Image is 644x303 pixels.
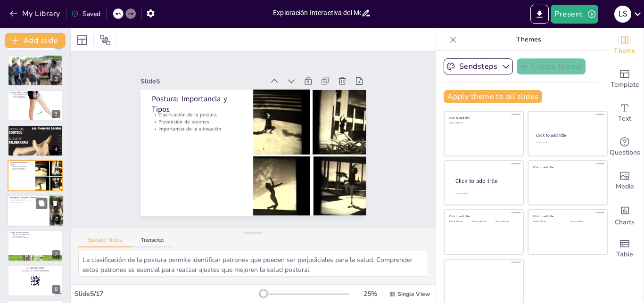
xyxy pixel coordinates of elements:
div: Click to add title [449,116,517,120]
p: Tipos de músculos [10,129,60,131]
div: Click to add body [455,193,515,195]
div: Click to add text [449,221,471,223]
p: Tipos de articulaciones [10,95,60,97]
p: Go to [10,267,60,270]
div: 2 [52,75,60,83]
p: Sistema óseo proporciona soporte y protección [10,93,60,95]
div: https://cdn.sendsteps.com/images/logo/sendsteps_logo_white.pnghttps://cdn.sendsteps.com/images/lo... [8,90,63,121]
div: Add charts and graphs [606,198,644,232]
div: Click to add title [536,132,599,138]
p: Técnicas de levantamiento seguro [10,234,60,236]
div: Get real-time input from your audience [606,130,644,164]
p: Medidas preventivas [10,202,47,204]
div: L S [614,6,631,23]
span: Questions [610,147,640,158]
button: Export to PowerPoint [530,5,549,24]
p: Carga: [PERSON_NAME] [10,231,60,234]
p: Arco de movilidad articular [10,97,60,99]
p: Postura: Importancia y Tipos [165,64,257,112]
span: Table [616,249,633,260]
p: Movimiento: Concepto y Riesgos [10,196,47,199]
div: Saved [71,9,100,18]
div: Click to add title [533,214,601,218]
p: Prevención de lesiones [161,88,249,123]
textarea: La clasificación de la postura permite identificar patrones que pueden ser perjudiciales para la ... [78,251,428,277]
div: Click to add text [570,221,600,223]
div: 8 [52,285,60,294]
button: Duplicate Slide [36,197,47,209]
button: Sendsteps [444,58,513,74]
div: Add a table [606,232,644,266]
button: Apply theme to all slides [444,90,542,103]
div: Slide 5 [163,45,283,91]
div: Click to add text [472,221,494,223]
p: Sistema Muscular: Estructura y Función [10,126,60,129]
button: Delete Slide [50,197,61,209]
div: 3 [52,110,60,118]
p: Prevención de lesiones [10,167,33,169]
button: My Library [7,6,64,21]
input: Insert title [273,6,361,20]
button: L S [614,5,631,24]
div: https://cdn.sendsteps.com/images/logo/sendsteps_logo_white.pnghttps://cdn.sendsteps.com/images/lo... [8,160,63,191]
div: Click to add title [449,214,517,218]
div: Add ready made slides [606,62,644,96]
div: Click to add text [495,221,517,223]
p: Producción de energía [10,132,60,134]
div: Click to add title [533,165,601,169]
div: 25 % [359,289,381,298]
div: 4 [52,145,60,154]
div: https://cdn.sendsteps.com/images/logo/sendsteps_logo_white.pnghttps://cdn.sendsteps.com/images/lo... [8,55,63,86]
p: and login with code [10,270,60,272]
p: Riesgos de movimientos repetitivos [10,200,47,202]
p: Fibras musculares: rápidas y lentas [10,130,60,132]
p: Clasificación de la postura [163,82,251,116]
p: Clasificación de la postura [10,165,33,167]
div: 7 [52,250,60,259]
span: Text [618,114,631,124]
span: Template [611,80,639,90]
div: Click to add text [449,122,517,124]
span: Media [616,181,634,192]
p: Uso de herramientas adecuadas [10,237,60,239]
div: Click to add title [455,177,516,185]
p: Concepto de movimiento [10,198,47,200]
button: Transcript [132,237,173,247]
button: Add slide [5,33,66,48]
span: Theme [614,46,636,56]
div: Layout [74,33,90,48]
div: Click to add text [533,221,563,223]
div: https://cdn.sendsteps.com/images/logo/sendsteps_logo_white.pnghttps://cdn.sendsteps.com/images/lo... [7,195,64,227]
strong: [DOMAIN_NAME] [31,267,45,269]
p: Sistema Óseo: Conceptos Básicos [10,91,60,94]
div: Click to add text [536,142,598,144]
button: Speaker Notes [78,237,132,247]
div: 6 [52,215,61,223]
span: Charts [615,217,635,228]
span: Position [99,34,111,46]
div: Change the overall theme [606,28,644,62]
p: Importancia de la alineación [10,169,33,171]
p: Postura: Importancia y Tipos [10,161,33,166]
div: Add text boxes [606,96,644,130]
div: 8 [8,265,63,296]
p: Themes [461,28,596,51]
button: Present [551,5,598,24]
div: 5 [52,180,60,188]
div: Slide 5 / 17 [74,289,259,298]
p: Importancia de la alineación [159,95,247,129]
div: https://cdn.sendsteps.com/images/logo/sendsteps_logo_white.pnghttps://cdn.sendsteps.com/images/lo... [8,125,63,156]
p: Límites legales de carga [10,235,60,237]
div: Add images, graphics, shapes or video [606,164,644,198]
div: https://cdn.sendsteps.com/images/logo/sendsteps_logo_white.pnghttps://cdn.sendsteps.com/images/lo... [8,230,63,261]
span: Single View [397,290,430,298]
button: Create theme [517,58,586,74]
